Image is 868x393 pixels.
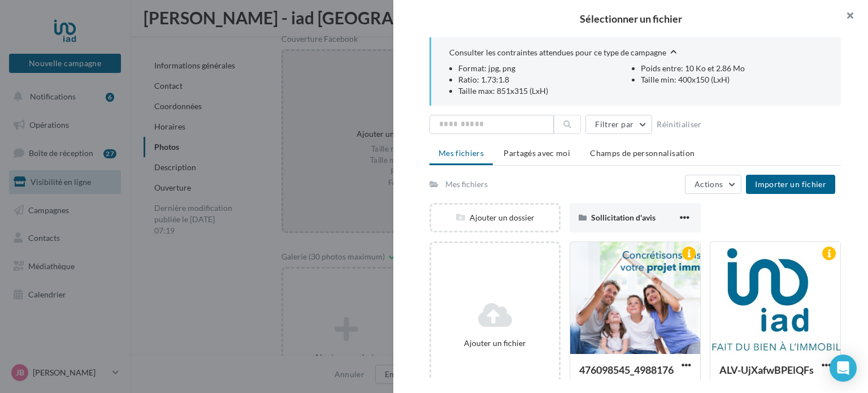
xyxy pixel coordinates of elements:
[579,364,674,390] span: 476098545_498817606599205_1760589730645929962_n
[590,148,695,158] span: Champs de personnalisation
[458,85,641,97] li: Taille max: 851x315 (LxH)
[411,14,850,24] h2: Sélectionner un fichier
[449,47,666,58] span: Consulter les contraintes attendues pour ce type de campagne
[436,338,554,349] div: Ajouter un fichier
[695,179,723,189] span: Actions
[652,118,706,131] button: Réinitialiser
[641,63,823,74] li: Poids entre: 10 Ko et 2.86 Mo
[458,74,641,85] li: Ratio: 1.73:1.8
[641,74,823,85] li: Taille min: 400x150 (LxH)
[431,212,559,223] div: Ajouter un dossier
[585,115,652,134] button: Filtrer par
[449,46,676,61] button: Consulter les contraintes attendues pour ce type de campagne
[458,63,641,74] li: Format: jpg, png
[445,179,488,190] div: Mes fichiers
[439,148,484,158] span: Mes fichiers
[830,355,857,382] div: Open Intercom Messenger
[755,179,826,189] span: Importer un fichier
[746,175,835,194] button: Importer un fichier
[719,364,814,390] span: ALV-UjXafwBPElQFsuG7XtbCGzxC-0AbDZnLueJtrGrxqnYQWcEVnXk
[504,148,570,158] span: Partagés avec moi
[685,175,741,194] button: Actions
[591,213,656,222] span: Sollicitation d'avis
